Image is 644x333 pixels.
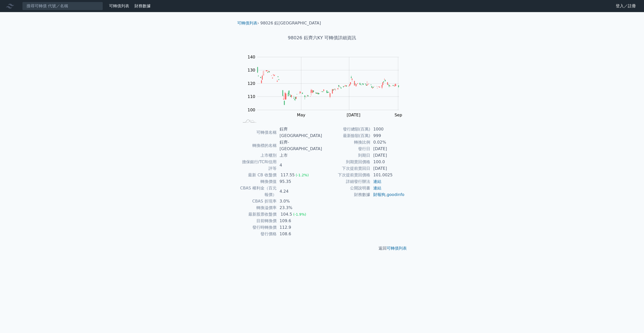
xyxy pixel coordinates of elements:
[248,55,255,59] tspan: 140
[322,152,370,159] td: 到期日
[248,68,255,73] tspan: 130
[387,192,404,197] a: goodinfo
[22,2,103,10] input: 搜尋可轉債 代號／名稱
[277,198,322,205] td: 3.0%
[277,126,322,139] td: 鈺齊[GEOGRAPHIC_DATA]
[239,178,277,185] td: 轉換價值
[237,21,257,25] a: 可轉債列表
[257,67,399,105] g: Series
[322,146,370,152] td: 發行日
[277,178,322,185] td: 95.35
[612,2,640,10] a: 登入／註冊
[293,212,306,216] span: (-1.9%)
[239,198,277,205] td: CBAS 折現率
[394,113,402,117] tspan: Sep
[277,224,322,231] td: 112.9
[239,152,277,159] td: 上市櫃別
[370,152,405,159] td: [DATE]
[260,20,321,26] li: 98026 鈺[GEOGRAPHIC_DATA]
[135,4,151,8] a: 財務數據
[373,192,385,197] a: 財報狗
[322,185,370,191] td: 公開說明書
[277,231,322,237] td: 108.6
[277,218,322,224] td: 109.6
[322,126,370,132] td: 發行總額(百萬)
[277,139,322,152] td: 鈺齊-[GEOGRAPHIC_DATA]
[239,218,277,224] td: 目前轉換價
[370,139,405,146] td: 0.02%
[370,165,405,172] td: [DATE]
[347,113,360,117] tspan: [DATE]
[239,172,277,178] td: 最新 CB 收盤價
[233,34,411,41] h1: 98026 鈺齊六KY 可轉債詳細資訊
[280,211,293,218] div: 104.5
[239,126,277,139] td: 可轉債名稱
[296,173,309,177] span: (-1.2%)
[370,172,405,178] td: 101.0025
[277,185,322,198] td: 4.24
[277,205,322,211] td: 23.3%
[239,139,277,152] td: 轉換標的名稱
[322,165,370,172] td: 下次提前賣回日
[373,179,381,184] a: 連結
[237,20,259,26] li: ›
[109,4,129,8] a: 可轉債列表
[387,246,407,251] a: 可轉債列表
[297,113,305,117] tspan: May
[233,245,411,251] p: 返回
[370,191,405,198] td: ,
[239,159,277,172] td: 擔保銀行/TCRI信用評等
[239,224,277,231] td: 發行時轉換價
[322,139,370,146] td: 轉換比例
[322,191,370,198] td: 財務數據
[239,185,277,198] td: CBAS 權利金（百元報價）
[322,132,370,139] td: 最新餘額(百萬)
[248,81,255,86] tspan: 120
[277,159,322,172] td: 4
[370,132,405,139] td: 999
[322,172,370,178] td: 下次提前賣回價格
[248,108,255,112] tspan: 100
[322,178,370,185] td: 詳細發行辦法
[373,186,381,190] a: 連結
[277,152,322,159] td: 上市
[245,55,407,117] g: Chart
[370,146,405,152] td: [DATE]
[322,159,370,165] td: 到期賣回價格
[239,205,277,211] td: 轉換溢價率
[370,159,405,165] td: 100.0
[248,94,255,99] tspan: 110
[370,126,405,132] td: 1000
[239,231,277,237] td: 發行價格
[239,211,277,218] td: 最新股票收盤價
[280,172,296,178] div: 117.55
